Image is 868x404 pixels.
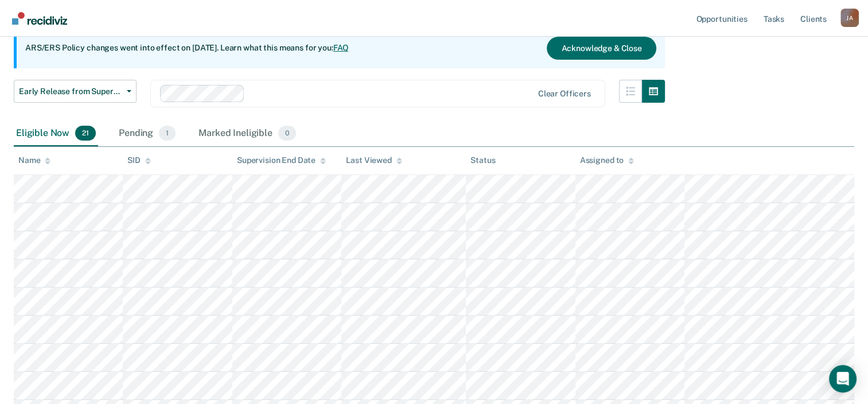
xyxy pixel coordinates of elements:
[25,42,349,54] p: ARS/ERS Policy changes went into effect on [DATE]. Learn what this means for you:
[237,156,326,165] div: Supervision End Date
[840,9,859,27] button: Profile dropdown button
[829,365,857,393] div: Open Intercom Messenger
[12,12,67,25] img: Recidiviz
[840,9,859,27] div: J A
[538,89,591,99] div: Clear officers
[196,121,298,146] div: Marked Ineligible0
[116,121,178,146] div: Pending1
[18,156,50,165] div: Name
[580,156,634,165] div: Assigned to
[278,126,296,141] span: 0
[333,43,349,52] a: FAQ
[547,37,656,60] button: Acknowledge & Close
[346,156,402,165] div: Last Viewed
[470,156,495,165] div: Status
[14,121,98,146] div: Eligible Now21
[159,126,176,141] span: 1
[14,80,137,103] button: Early Release from Supervision
[127,156,151,165] div: SID
[75,126,96,141] span: 21
[19,87,122,96] span: Early Release from Supervision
